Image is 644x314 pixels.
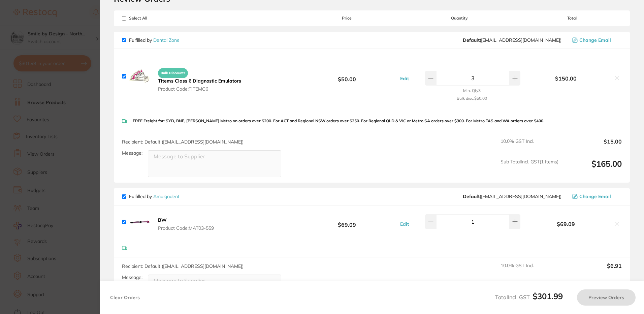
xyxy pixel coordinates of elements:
span: Total Incl. GST [495,294,563,301]
span: Recipient: Default ( [EMAIL_ADDRESS][DOMAIN_NAME] ) [122,139,244,145]
p: Fulfilled by [129,194,180,199]
span: Product Code: MAT03-559 [158,225,214,231]
output: $6.91 [564,263,622,278]
button: Edit [398,75,411,82]
button: BW Product Code:MAT03-559 [156,217,216,231]
button: Bulk Discounts Titems Class 6 Diagnostic Emulators Product Code:TITEMC6 [156,65,243,92]
span: Recipient: Default ( [EMAIL_ADDRESS][DOMAIN_NAME] ) [122,263,244,269]
span: 10.0 % GST Incl. [501,263,558,278]
img: emN4MHhqNQ [129,65,151,87]
button: Edit [398,221,411,227]
span: Quantity [397,16,522,21]
button: Clear Orders [108,289,142,306]
a: Dental Zone [153,37,180,43]
b: $50.00 [297,70,397,83]
output: $165.00 [564,159,622,178]
span: Select All [122,16,189,21]
b: $301.99 [533,291,563,301]
span: Product Code: TITEMC6 [158,86,241,92]
button: Change Email [570,37,622,43]
button: Preview Orders [577,289,636,306]
span: Change Email [579,194,611,199]
b: Titems Class 6 Diagnostic Emulators [158,78,241,84]
a: Amalgadent [153,193,180,199]
span: info@amalgadent.com.au [463,194,561,199]
p: FREE Freight for: SYD, BNE, [PERSON_NAME] Metro on orders over $200. For ACT and Regional NSW ord... [133,119,544,123]
b: $69.09 [297,216,397,228]
b: Default [463,193,480,199]
span: Sub Total Incl. GST ( 1 Items) [501,159,558,178]
b: BW [158,217,167,223]
small: Bulk disc. $50.00 [457,96,487,101]
span: Total [522,16,622,21]
output: $15.00 [564,138,622,153]
b: $150.00 [522,75,610,82]
b: $69.09 [522,221,610,227]
label: Message: [122,275,142,280]
span: Bulk Discounts [158,68,188,78]
span: 10.0 % GST Incl. [501,138,558,153]
b: Default [463,37,480,43]
button: Change Email [570,193,622,199]
img: ZzIzZzA5dw [129,211,151,232]
p: Fulfilled by [129,37,180,43]
span: Price [297,16,397,21]
span: hello@dentalzone.com.au [463,37,561,43]
label: Message: [122,150,142,156]
span: Change Email [579,37,611,43]
small: Min. Qty 3 [463,88,481,93]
